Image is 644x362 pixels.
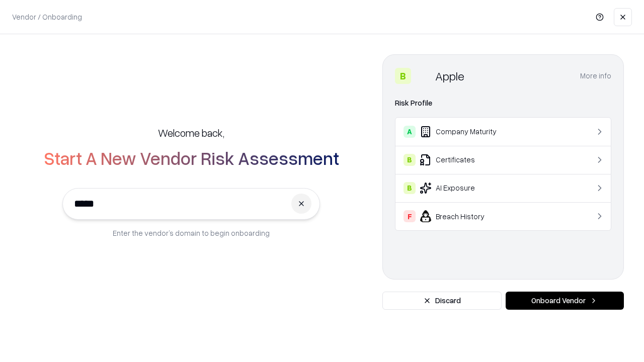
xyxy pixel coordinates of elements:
div: AI Exposure [404,182,567,194]
div: Breach History [404,210,567,222]
div: B [404,182,416,194]
p: Vendor / Onboarding [12,12,82,22]
div: F [404,210,416,222]
button: Discard [382,292,502,310]
h2: Start A New Vendor Risk Assessment [44,148,339,168]
img: Apple [415,68,431,84]
div: B [404,154,416,166]
div: Apple [435,68,464,84]
div: Certificates [404,154,567,166]
div: Risk Profile [395,97,611,109]
p: Enter the vendor’s domain to begin onboarding [113,228,270,238]
div: Company Maturity [404,126,567,138]
button: Onboard Vendor [506,292,624,310]
button: More info [580,67,611,85]
div: A [404,126,416,138]
h5: Welcome back, [158,126,224,140]
div: B [395,68,411,84]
